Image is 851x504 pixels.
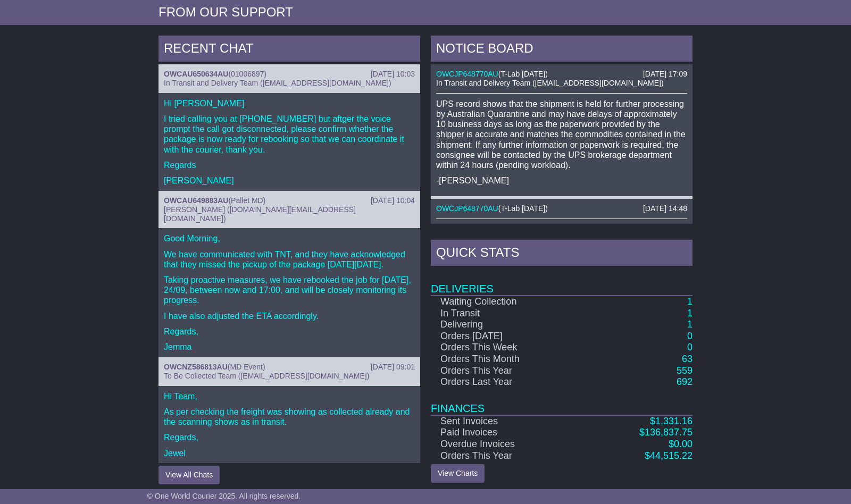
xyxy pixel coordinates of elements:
[164,275,415,306] p: Taking proactive measures, we have rebooked the job for [DATE], 24/09, between now and 17:00, and...
[164,79,391,87] span: In Transit and Delivery Team ([EMAIL_ADDRESS][DOMAIN_NAME])
[431,376,584,388] td: Orders Last Year
[650,450,693,461] span: 44,515.22
[431,464,485,483] a: View Charts
[164,407,415,427] p: As per checking the freight was showing as collected already and the scanning shows as in transit.
[500,204,545,213] span: T-Lab [DATE]
[164,432,415,442] p: Regards,
[371,70,415,79] div: [DATE] 10:03
[436,70,687,79] div: ( )
[436,79,664,87] span: In Transit and Delivery Team ([EMAIL_ADDRESS][DOMAIN_NAME])
[230,363,263,371] span: MD Event
[164,175,415,186] p: [PERSON_NAME]
[682,354,693,364] a: 63
[674,439,693,449] span: 0.00
[431,427,584,439] td: Paid Invoices
[164,205,356,223] span: [PERSON_NAME] ([DOMAIN_NAME][EMAIL_ADDRESS][DOMAIN_NAME])
[643,204,687,213] div: [DATE] 14:48
[687,319,693,330] a: 1
[164,372,369,380] span: To Be Collected Team ([EMAIL_ADDRESS][DOMAIN_NAME])
[431,36,693,64] div: NOTICE BOARD
[371,196,415,205] div: [DATE] 10:04
[164,448,415,458] p: Jewel
[431,354,584,365] td: Orders This Month
[431,439,584,450] td: Overdue Invoices
[643,70,687,79] div: [DATE] 17:09
[431,415,584,427] td: Sent Invoices
[431,365,584,377] td: Orders This Year
[687,296,693,307] a: 1
[431,331,584,342] td: Orders [DATE]
[436,99,687,170] p: UPS record shows that the shipment is held for further processing by Australian Quarantine and ma...
[645,427,693,438] span: 136,837.75
[158,36,420,64] div: RECENT CHAT
[431,308,584,320] td: In Transit
[431,268,693,296] td: Deliveries
[500,70,545,78] span: T-Lab [DATE]
[164,233,415,243] p: Good Morning,
[431,342,584,354] td: Orders This Week
[147,492,301,500] span: © One World Courier 2025. All rights reserved.
[650,416,693,426] a: $1,331.16
[158,466,220,484] button: View All Chats
[164,326,415,337] p: Regards,
[158,5,693,20] div: FROM OUR SUPPORT
[655,416,693,426] span: 1,331.16
[231,70,264,78] span: 01006897
[677,365,693,376] a: 559
[164,311,415,321] p: I have also adjusted the ETA accordingly.
[687,308,693,318] a: 1
[164,342,415,352] p: Jemma
[164,391,415,401] p: Hi Team,
[164,196,228,205] a: OWCAU649883AU
[677,376,693,387] a: 692
[669,439,693,449] a: $0.00
[431,450,584,462] td: Orders This Year
[431,388,693,415] td: Finances
[164,70,228,78] a: OWCAU650634AU
[431,240,693,268] div: Quick Stats
[371,363,415,372] div: [DATE] 09:01
[164,160,415,170] p: Regards
[164,114,415,155] p: I tried calling you at [PHONE_NUMBER] but aftger the voice prompt the call got disconnected, plea...
[436,70,498,78] a: OWCJP648770AU
[436,175,687,186] p: -[PERSON_NAME]
[164,98,415,108] p: Hi [PERSON_NAME]
[164,363,228,371] a: OWCNZ586813AU
[164,249,415,270] p: We have communicated with TNT, and they have acknowledged that they missed the pickup of the pack...
[687,331,693,341] a: 0
[639,427,693,438] a: $136,837.75
[164,70,415,79] div: ( )
[431,319,584,331] td: Delivering
[164,363,415,372] div: ( )
[436,204,687,213] div: ( )
[431,296,584,308] td: Waiting Collection
[645,450,693,461] a: $44,515.22
[164,196,415,205] div: ( )
[231,196,263,205] span: Pallet MD
[687,342,693,352] a: 0
[436,204,498,213] a: OWCJP648770AU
